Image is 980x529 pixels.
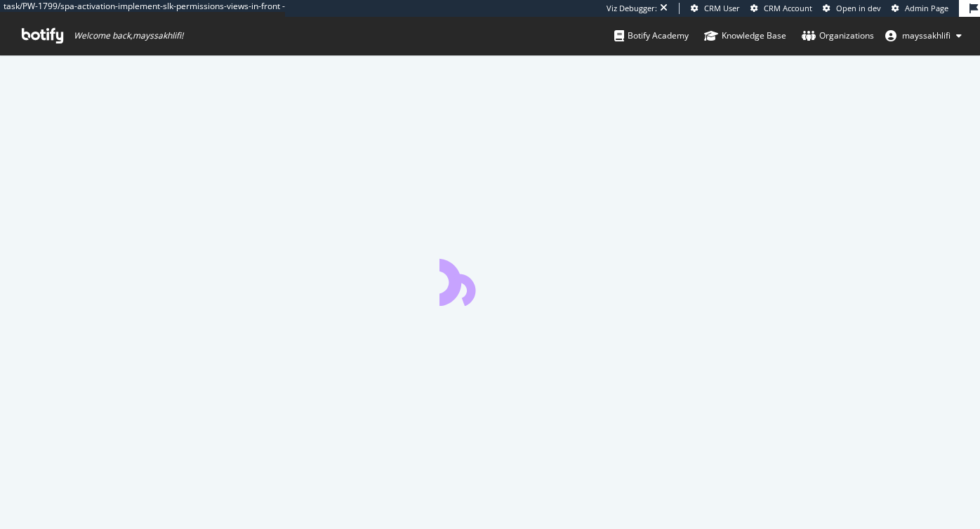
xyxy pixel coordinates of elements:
[614,17,689,55] a: Botify Academy
[750,3,812,14] a: CRM Account
[704,29,786,43] div: Knowledge Base
[892,3,948,14] a: Admin Page
[802,29,874,43] div: Organizations
[905,3,948,13] span: Admin Page
[802,17,874,55] a: Organizations
[607,3,657,14] div: Viz Debugger:
[836,3,881,13] span: Open in dev
[704,17,786,55] a: Knowledge Base
[74,30,183,41] span: Welcome back, mayssakhlifi !
[764,3,812,13] span: CRM Account
[902,29,951,41] span: mayssakhlifi
[874,25,973,47] button: mayssakhlifi
[704,3,740,13] span: CRM User
[691,3,740,14] a: CRM User
[614,29,689,43] div: Botify Academy
[823,3,881,14] a: Open in dev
